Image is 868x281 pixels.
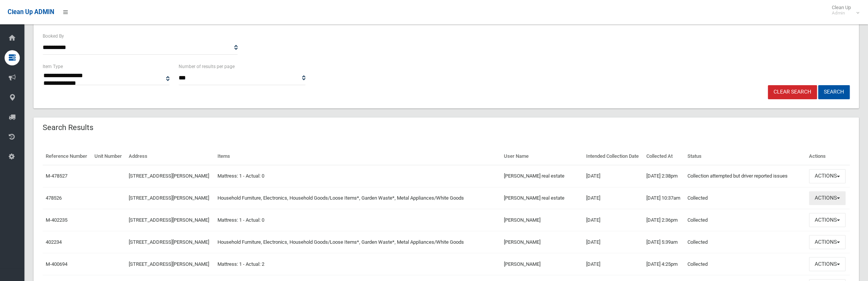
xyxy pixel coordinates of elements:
button: Search [818,85,850,99]
td: [PERSON_NAME] [500,209,583,231]
td: [PERSON_NAME] [500,231,583,253]
td: [DATE] [583,187,643,209]
a: [STREET_ADDRESS][PERSON_NAME] [129,239,209,245]
td: Collected [684,253,806,275]
th: User Name [500,148,583,165]
th: Address [126,148,214,165]
th: Reference Number [43,148,91,165]
label: Number of results per page [179,62,235,71]
td: Household Furniture, Electronics, Household Goods/Loose Items*, Garden Waste*, Metal Appliances/W... [214,187,500,209]
td: [DATE] 10:37am [643,187,684,209]
td: Household Furniture, Electronics, Household Goods/Loose Items*, Garden Waste*, Metal Appliances/W... [214,231,500,253]
td: Mattress: 1 - Actual: 0 [214,165,500,187]
td: Mattress: 1 - Actual: 0 [214,209,500,231]
td: [PERSON_NAME] real estate [500,187,583,209]
td: Collected [684,187,806,209]
a: M-400694 [46,261,67,267]
td: Collected [684,209,806,231]
a: 402234 [46,239,62,245]
th: Status [684,148,806,165]
a: [STREET_ADDRESS][PERSON_NAME] [129,195,209,201]
td: [PERSON_NAME] [500,253,583,275]
td: Collected [684,231,806,253]
th: Items [214,148,500,165]
td: [PERSON_NAME] real estate [500,165,583,187]
td: Mattress: 1 - Actual: 2 [214,253,500,275]
td: [DATE] [583,231,643,253]
label: Item Type [43,62,63,71]
span: Clean Up ADMIN [8,8,54,16]
button: Actions [809,213,846,227]
a: M-478527 [46,173,67,179]
a: M-402235 [46,217,67,223]
a: Clear Search [768,85,817,99]
label: Booked By [43,32,64,40]
td: [DATE] [583,209,643,231]
header: Search Results [34,120,102,135]
button: Actions [809,191,846,205]
th: Collected At [643,148,684,165]
button: Actions [809,235,846,249]
td: [DATE] 2:36pm [643,209,684,231]
button: Actions [809,257,846,271]
span: Clean Up [828,5,858,16]
a: [STREET_ADDRESS][PERSON_NAME] [129,261,209,267]
small: Admin [832,10,851,16]
th: Unit Number [91,148,126,165]
a: [STREET_ADDRESS][PERSON_NAME] [129,217,209,223]
td: [DATE] 4:25pm [643,253,684,275]
td: [DATE] [583,165,643,187]
td: [DATE] [583,253,643,275]
th: Actions [806,148,850,165]
a: [STREET_ADDRESS][PERSON_NAME] [129,173,209,179]
button: Actions [809,169,846,183]
th: Intended Collection Date [583,148,643,165]
a: 478526 [46,195,62,201]
td: [DATE] 5:39am [643,231,684,253]
td: [DATE] 2:38pm [643,165,684,187]
td: Collection attempted but driver reported issues [684,165,806,187]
